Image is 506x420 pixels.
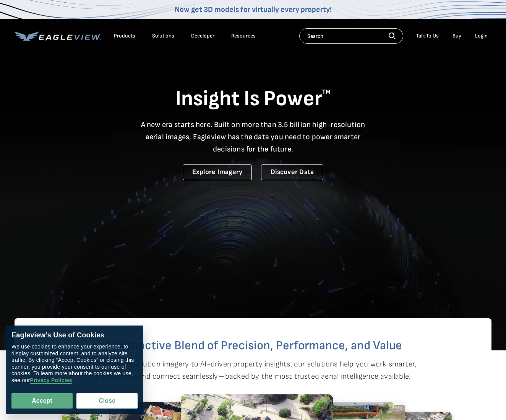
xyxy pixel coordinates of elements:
button: Close [76,393,138,409]
a: Discover Data [261,164,323,180]
h2: A Distinctive Blend of Precision, Performance, and Value [45,340,461,352]
a: Buy [452,33,461,39]
div: Eagleview’s Use of Cookies [11,331,138,340]
div: Products [114,33,135,39]
a: Now get 3D models for virtually every property! [175,5,332,14]
button: Accept [11,393,73,409]
p: From high-resolution imagery to AI-driven property insights, our solutions help you work smarter,... [89,358,417,383]
div: Talk To Us [416,33,439,39]
sup: TM [322,88,331,96]
div: Solutions [152,33,174,39]
a: Privacy Policies [30,377,72,384]
h1: Insight Is Power [15,86,491,112]
div: Login [475,33,488,39]
a: Explore Imagery [183,164,252,180]
a: Developer [191,33,214,39]
input: Search [299,28,403,44]
div: We use cookies to enhance your experience, to display customized content, and to analyze site tra... [11,343,138,384]
div: Resources [231,33,256,39]
p: A new era starts here. Built on more than 3.5 billion high-resolution aerial images, Eagleview ha... [136,119,370,155]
